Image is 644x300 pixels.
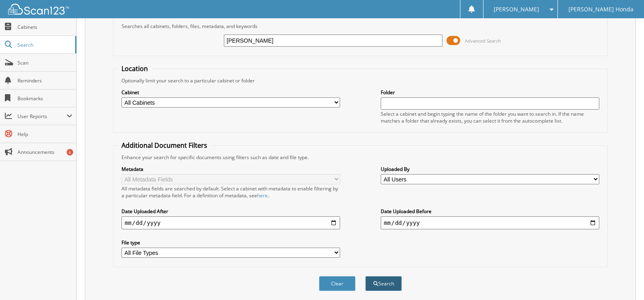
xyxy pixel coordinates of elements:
[568,7,633,12] span: [PERSON_NAME] Honda
[465,38,501,44] span: Advanced Search
[381,208,599,215] label: Date Uploaded Before
[381,216,599,229] input: end
[603,261,644,300] iframe: Chat Widget
[8,4,69,15] img: scan123-logo-white.svg
[17,24,72,30] span: Cabinets
[494,7,539,12] span: [PERSON_NAME]
[17,113,67,120] span: User Reports
[257,192,268,199] a: here
[121,185,340,199] div: All metadata fields are searched by default. Select a cabinet with metadata to enable filtering b...
[117,64,152,73] legend: Location
[121,216,340,229] input: start
[117,154,603,161] div: Enhance your search for specific documents using filters such as date and file type.
[17,95,72,102] span: Bookmarks
[381,89,599,96] label: Folder
[17,59,72,66] span: Scan
[117,141,211,150] legend: Additional Document Filters
[67,149,73,155] div: 6
[17,131,72,138] span: Help
[381,110,599,124] div: Select a cabinet and begin typing the name of the folder you want to search in. If the name match...
[121,166,340,173] label: Metadata
[381,166,599,173] label: Uploaded By
[121,89,340,96] label: Cabinet
[117,77,603,84] div: Optionally limit your search to a particular cabinet or folder
[365,276,402,291] button: Search
[117,23,603,30] div: Searches all cabinets, folders, files, metadata, and keywords
[17,41,71,48] span: Search
[17,149,72,155] span: Announcements
[319,276,356,291] button: Clear
[17,77,72,84] span: Reminders
[121,239,340,246] label: File type
[121,208,340,215] label: Date Uploaded After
